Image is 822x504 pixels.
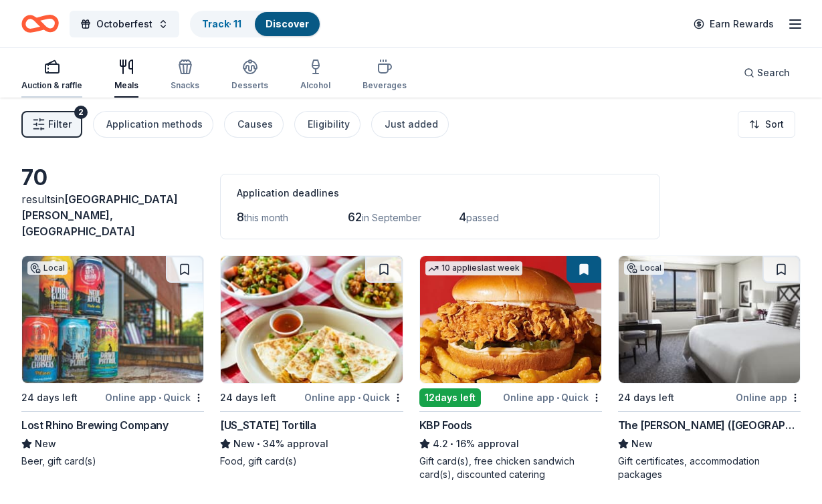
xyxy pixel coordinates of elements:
img: Image for California Tortilla [221,256,402,383]
div: 24 days left [618,390,674,406]
button: Snacks [171,53,199,98]
div: Beer, gift card(s) [21,455,204,468]
div: The [PERSON_NAME] ([GEOGRAPHIC_DATA]) [618,417,801,433]
button: Auction & raffle [21,53,82,98]
span: this month [244,212,288,223]
span: Filter [48,116,72,132]
div: 12 days left [419,388,481,407]
span: passed [466,212,499,223]
div: [US_STATE] Tortilla [220,417,316,433]
button: Eligibility [294,111,361,138]
span: 4.2 [433,436,448,452]
button: Track· 11Discover [190,11,321,37]
a: Image for KBP Foods10 applieslast week12days leftOnline app•QuickKBP Foods4.2•16% approvalGift ca... [419,255,602,481]
div: results [21,191,204,239]
div: Online app Quick [105,389,204,406]
img: Image for Lost Rhino Brewing Company [22,256,203,383]
span: 8 [237,210,244,224]
div: 24 days left [21,390,78,406]
div: Local [624,261,664,275]
a: Home [21,8,59,39]
div: 70 [21,164,204,191]
div: Meals [114,80,138,91]
span: • [450,438,453,449]
div: 2 [74,106,88,119]
div: KBP Foods [419,417,472,433]
div: Online app [736,389,801,406]
button: Meals [114,53,138,98]
div: Food, gift card(s) [220,455,403,468]
div: Alcohol [300,80,330,91]
div: Online app Quick [503,389,602,406]
div: Causes [237,116,273,132]
a: Image for The Ritz-Carlton (Pentagon City)Local24 days leftOnline appThe [PERSON_NAME] ([GEOGRAPH... [618,255,801,481]
button: Search [733,59,801,86]
div: Eligibility [308,116,350,132]
button: Desserts [231,53,268,98]
span: • [556,392,559,403]
button: Octoberfest [70,11,179,37]
button: Application methods [93,111,213,138]
div: Auction & raffle [21,80,82,91]
span: • [258,438,261,449]
button: Filter2 [21,111,82,138]
div: Gift card(s), free chicken sandwich card(s), discounted catering [419,455,602,481]
div: Snacks [171,80,199,91]
span: in September [362,212,421,223]
span: in [21,193,178,238]
div: 24 days left [220,390,276,406]
div: Gift certificates, accommodation packages [618,455,801,481]
button: Just added [371,111,449,138]
button: Sort [738,111,795,138]
span: New [631,436,653,452]
button: Beverages [363,53,407,98]
div: 34% approval [220,436,403,452]
button: Alcohol [300,53,330,98]
span: Octoberfest [96,16,152,32]
span: Sort [765,116,784,132]
div: Application deadlines [237,185,643,201]
img: Image for The Ritz-Carlton (Pentagon City) [619,256,800,383]
a: Track· 11 [202,18,241,29]
div: Application methods [106,116,203,132]
span: [GEOGRAPHIC_DATA][PERSON_NAME], [GEOGRAPHIC_DATA] [21,193,178,238]
span: New [233,436,255,452]
a: Image for Lost Rhino Brewing CompanyLocal24 days leftOnline app•QuickLost Rhino Brewing CompanyNe... [21,255,204,468]
span: • [358,392,361,403]
button: Causes [224,111,284,138]
div: Beverages [363,80,407,91]
span: 62 [348,210,362,224]
a: Discover [266,18,309,29]
div: 16% approval [419,436,602,452]
div: Lost Rhino Brewing Company [21,417,169,433]
div: Desserts [231,80,268,91]
a: Earn Rewards [686,12,782,36]
div: Just added [385,116,438,132]
div: 10 applies last week [425,261,522,275]
a: Image for California Tortilla24 days leftOnline app•Quick[US_STATE] TortillaNew•34% approvalFood,... [220,255,403,468]
img: Image for KBP Foods [420,256,601,383]
div: Online app Quick [304,389,403,406]
span: • [159,392,161,403]
div: Local [27,261,68,275]
span: 4 [459,210,466,224]
span: Search [757,65,790,81]
span: New [35,436,56,452]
